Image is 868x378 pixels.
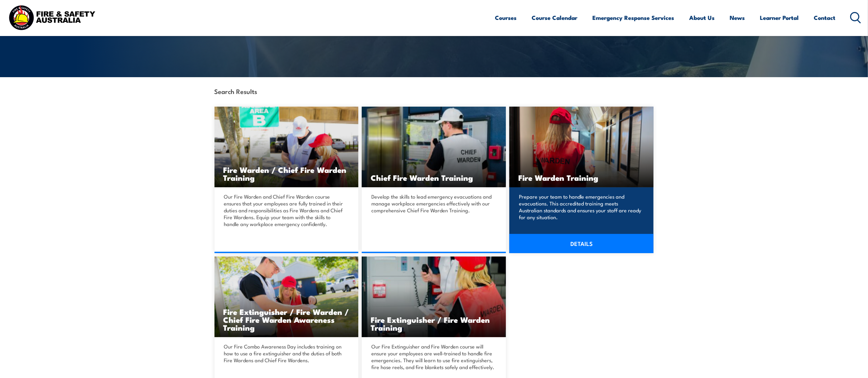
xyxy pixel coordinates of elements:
img: Fire Warden Training [509,107,653,187]
img: Fire Extinguisher Fire Warden Training [362,257,506,337]
a: Learner Portal [760,9,799,27]
strong: Search Results [215,86,257,96]
a: Fire Extinguisher / Fire Warden Training [362,257,506,337]
a: Fire Extinguisher / Fire Warden / Chief Fire Warden Awareness Training [215,257,359,337]
img: Fire Combo Awareness Day [215,257,359,337]
a: Emergency Response Services [593,9,674,27]
img: Chief Fire Warden Training [362,107,506,187]
a: DETAILS [509,234,653,253]
h3: Fire Warden / Chief Fire Warden Training [223,166,350,181]
p: Prepare your team to handle emergencies and evacuations. This accredited training meets Australia... [519,193,642,221]
a: Fire Warden / Chief Fire Warden Training [215,107,359,187]
p: Our Fire Warden and Chief Fire Warden course ensures that your employees are fully trained in the... [224,193,347,227]
p: Our Fire Extinguisher and Fire Warden course will ensure your employees are well-trained to handl... [371,343,494,370]
h3: Chief Fire Warden Training [371,174,497,181]
h3: Fire Warden Training [518,174,645,181]
a: About Us [690,9,715,27]
p: Our Fire Combo Awareness Day includes training on how to use a fire extinguisher and the duties o... [224,343,347,364]
a: Course Calendar [532,9,578,27]
h3: Fire Extinguisher / Fire Warden Training [371,316,497,331]
h3: Fire Extinguisher / Fire Warden / Chief Fire Warden Awareness Training [223,308,350,331]
a: Contact [814,9,836,27]
a: News [730,9,745,27]
img: Fire Warden and Chief Fire Warden Training [215,107,359,187]
a: Courses [495,9,517,27]
p: Develop the skills to lead emergency evacuations and manage workplace emergencies effectively wit... [371,193,494,214]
